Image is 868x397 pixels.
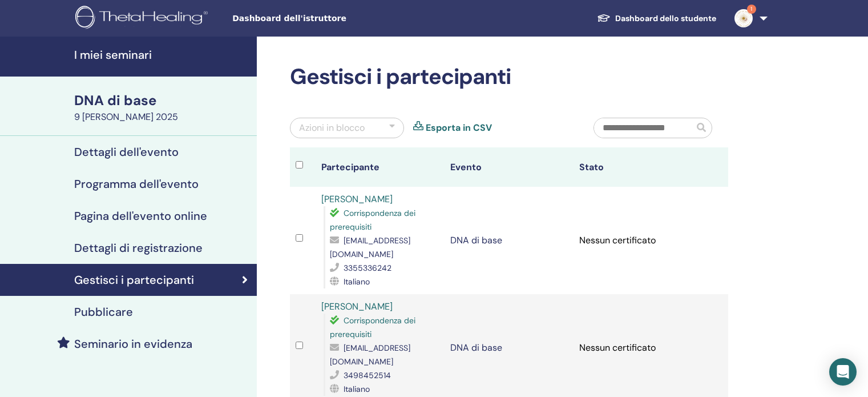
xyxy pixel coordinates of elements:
font: Italiano [344,384,370,394]
div: Apri Intercom Messenger [829,358,857,386]
font: Corrispondenza dei prerequisiti [330,315,415,339]
font: DNA di base [450,342,502,354]
img: graduation-cap-white.svg [597,13,611,23]
font: DNA di base [450,234,502,246]
font: Evento [450,161,482,173]
font: Dettagli dell'evento [74,145,179,159]
a: Dashboard dello studente [588,7,725,29]
a: Esporta in CSV [426,121,492,135]
font: Esporta in CSV [426,122,492,134]
font: Stato [579,161,604,173]
font: DNA di base [74,91,156,109]
a: [PERSON_NAME] [321,300,393,312]
img: logo.png [75,6,212,31]
font: 1 [750,5,752,13]
font: [EMAIL_ADDRESS][DOMAIN_NAME] [330,343,410,367]
font: 3355336242 [344,263,391,273]
a: [PERSON_NAME] [321,193,393,205]
font: Corrispondenza dei prerequisiti [330,208,415,232]
font: [EMAIL_ADDRESS][DOMAIN_NAME] [330,235,410,259]
font: Dashboard dello studente [615,13,716,23]
a: DNA di base9 [PERSON_NAME] 2025 [67,91,257,124]
font: Dettagli di registrazione [74,240,203,255]
font: 9 [PERSON_NAME] 2025 [74,111,178,123]
font: Gestisci i partecipanti [290,62,511,91]
font: 3498452514 [344,370,391,380]
font: Gestisci i partecipanti [74,272,194,287]
font: Seminario in evidenza [74,336,192,351]
font: Dashboard dell'istruttore [232,14,346,23]
font: Pubblicare [74,304,133,319]
img: default.jpg [734,9,753,27]
font: Azioni in blocco [299,122,365,134]
font: Italiano [344,276,370,287]
font: Programma dell'evento [74,177,199,191]
font: I miei seminari [74,47,152,62]
font: Pagina dell'evento online [74,208,207,223]
font: Partecipante [321,161,380,173]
